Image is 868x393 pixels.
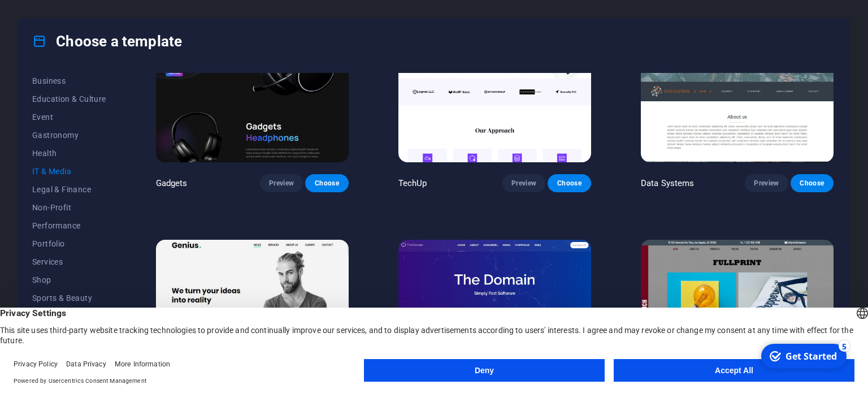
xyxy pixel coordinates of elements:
[32,275,106,284] span: Shop
[31,11,82,23] div: Get Started
[32,293,106,303] span: Sports & Beauty
[32,198,106,217] button: Non-Profit
[32,131,106,140] span: Gastronomy
[32,90,106,108] button: Education & Culture
[32,94,106,103] span: Education & Culture
[32,149,106,158] span: Health
[754,179,779,188] span: Preview
[156,178,188,189] p: Gadgets
[84,1,95,12] div: 5
[32,76,106,85] span: Business
[6,5,92,29] div: Get Started 5 items remaining, 0% complete
[32,307,106,325] button: Trades
[32,167,106,176] span: IT & Media
[398,178,427,189] p: TechUp
[32,185,106,194] span: Legal & Finance
[32,72,106,90] button: Business
[32,144,106,162] button: Health
[502,174,545,192] button: Preview
[557,179,581,188] span: Choose
[791,174,834,192] button: Choose
[32,221,106,230] span: Performance
[32,235,106,253] button: Portfolio
[269,179,294,188] span: Preview
[32,126,106,144] button: Gastronomy
[32,257,106,266] span: Services
[548,174,591,192] button: Choose
[745,174,788,192] button: Preview
[32,203,106,212] span: Non-Profit
[32,180,106,198] button: Legal & Finance
[32,32,182,50] h4: Choose a template
[32,162,106,180] button: IT & Media
[32,108,106,126] button: Event
[32,253,106,271] button: Services
[32,271,106,289] button: Shop
[800,179,824,188] span: Choose
[260,174,303,192] button: Preview
[511,179,536,188] span: Preview
[32,113,106,122] span: Event
[314,179,339,188] span: Choose
[32,289,106,307] button: Sports & Beauty
[305,174,348,192] button: Choose
[641,178,695,189] p: Data Systems
[32,217,106,235] button: Performance
[32,239,106,248] span: Portfolio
